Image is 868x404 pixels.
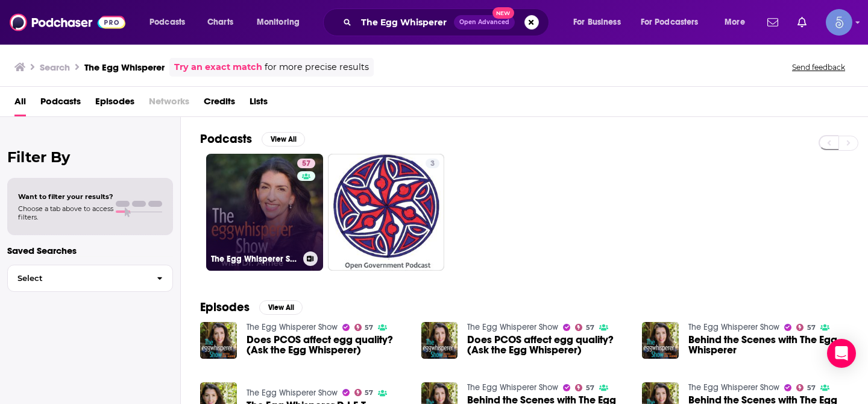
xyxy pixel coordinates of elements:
[788,62,849,72] button: Send feedback
[247,388,338,398] a: The Egg Whisperer Show
[259,300,303,315] button: View All
[633,13,716,32] button: open menu
[796,324,816,331] a: 57
[200,13,241,32] a: Charts
[573,14,621,31] span: For Business
[459,19,509,25] span: Open Advanced
[763,12,783,33] a: Show notifications dropdown
[725,14,745,31] span: More
[257,14,300,31] span: Monitoring
[688,382,779,393] a: The Egg Whisperer Show
[688,335,849,355] a: Behind the Scenes with The Egg Whisperer
[149,14,185,31] span: Podcasts
[827,339,856,368] div: Open Intercom Messenger
[575,384,594,391] a: 57
[206,154,323,271] a: 57The Egg Whisperer Show
[328,154,445,271] a: 3
[365,325,373,330] span: 57
[250,92,268,116] a: Lists
[247,322,338,332] a: The Egg Whisperer Show
[492,7,514,19] span: New
[430,158,435,170] span: 3
[354,324,374,331] a: 57
[716,13,760,32] button: open menu
[642,322,679,359] img: Behind the Scenes with The Egg Whisperer
[421,322,458,359] img: Does PCOS affect egg quality? (Ask the Egg Whisperer)
[40,92,81,116] a: Podcasts
[641,14,699,31] span: For Podcasters
[354,389,374,396] a: 57
[302,158,310,170] span: 57
[297,159,315,168] a: 57
[7,245,173,256] p: Saved Searches
[586,385,594,391] span: 57
[454,15,515,30] button: Open AdvancedNew
[826,9,852,36] img: User Profile
[426,159,439,168] a: 3
[84,62,165,73] h3: The Egg Whisperer
[796,384,816,391] a: 57
[575,324,594,331] a: 57
[688,322,779,332] a: The Egg Whisperer Show
[826,9,852,36] span: Logged in as Spiral5-G1
[204,92,235,116] a: Credits
[793,12,811,33] a: Show notifications dropdown
[248,13,315,32] button: open menu
[586,325,594,330] span: 57
[7,148,173,166] h2: Filter By
[826,9,852,36] button: Show profile menu
[18,192,113,201] span: Want to filter your results?
[467,335,627,355] a: Does PCOS affect egg quality? (Ask the Egg Whisperer)
[14,92,26,116] a: All
[141,13,201,32] button: open menu
[565,13,636,32] button: open menu
[7,265,173,292] button: Select
[262,132,305,147] button: View All
[95,92,134,116] a: Episodes
[807,385,816,391] span: 57
[356,13,454,32] input: Search podcasts, credits, & more...
[807,325,816,330] span: 57
[40,62,70,73] h3: Search
[335,8,561,36] div: Search podcasts, credits, & more...
[8,274,147,282] span: Select
[174,60,262,74] a: Try an exact match
[467,382,558,393] a: The Egg Whisperer Show
[18,204,113,221] span: Choose a tab above to access filters.
[365,390,373,396] span: 57
[200,300,250,315] h2: Episodes
[265,60,369,74] span: for more precise results
[247,335,407,355] a: Does PCOS affect egg quality? (Ask the Egg Whisperer)
[200,322,237,359] img: Does PCOS affect egg quality? (Ask the Egg Whisperer)
[211,254,298,264] h3: The Egg Whisperer Show
[200,131,305,147] a: PodcastsView All
[149,92,189,116] span: Networks
[467,322,558,332] a: The Egg Whisperer Show
[207,14,233,31] span: Charts
[200,300,303,315] a: EpisodesView All
[10,11,125,34] img: Podchaser - Follow, Share and Rate Podcasts
[200,131,252,147] h2: Podcasts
